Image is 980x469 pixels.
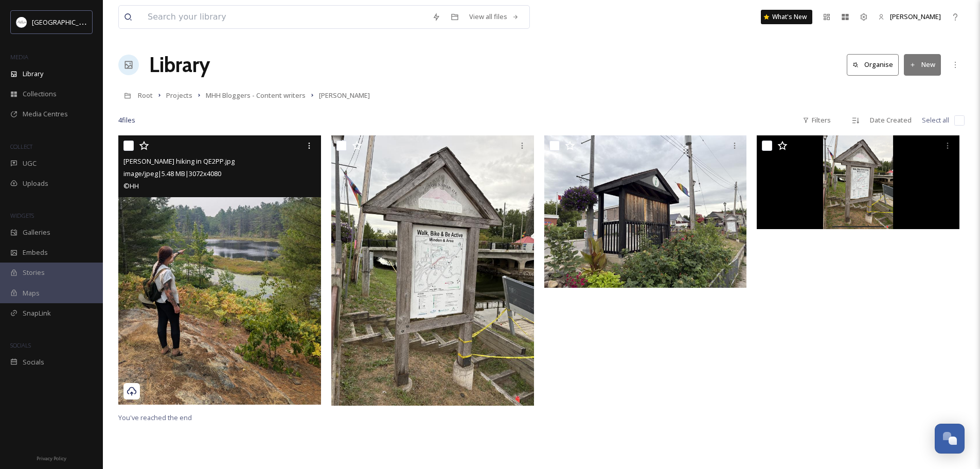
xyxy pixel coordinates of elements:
[118,413,192,422] span: You've reached the end
[149,49,210,80] a: Library
[23,228,50,237] span: Galleries
[206,91,306,100] span: MHH Bloggers - Content writers
[23,308,51,318] span: SnapLink
[123,169,221,178] span: image/jpeg | 5.48 MB | 3072 x 4080
[757,135,959,229] img: ext_1755622125.055216_ecasper@haliburtoncounty.ca-IMG_0008.png
[10,341,31,349] span: SOCIALS
[544,135,747,288] img: ext_1755622126.484084_ecasper@haliburtoncounty.ca-IMG_0007.jpeg
[873,7,946,27] a: [PERSON_NAME]
[23,179,48,188] span: Uploads
[37,455,66,462] span: Privacy Policy
[890,12,941,21] span: [PERSON_NAME]
[23,288,40,298] span: Maps
[23,248,48,257] span: Embeds
[166,89,192,101] a: Projects
[142,6,427,28] input: Search your library
[761,10,812,24] a: What's New
[123,157,235,166] span: [PERSON_NAME] hiking in QE2PP.jpg
[319,91,370,100] span: [PERSON_NAME]
[118,115,135,125] span: 4 file s
[847,54,904,75] a: Organise
[138,89,153,101] a: Root
[23,268,45,277] span: Stories
[206,89,306,101] a: MHH Bloggers - Content writers
[922,115,949,125] span: Select all
[16,17,27,27] img: Frame%2013.png
[464,7,524,27] a: View all files
[23,159,37,168] span: UGC
[23,69,43,79] span: Library
[319,89,370,101] a: [PERSON_NAME]
[123,181,139,190] span: © HH
[166,91,192,100] span: Projects
[138,91,153,100] span: Root
[847,54,899,75] button: Organise
[797,110,836,130] div: Filters
[865,110,917,130] div: Date Created
[10,53,28,61] span: MEDIA
[935,424,965,454] button: Open Chat
[904,54,941,75] button: New
[331,135,534,406] img: ext_1755622127.627038_ecasper@haliburtoncounty.ca-IMG_0005.jpeg
[32,17,97,27] span: [GEOGRAPHIC_DATA]
[37,451,66,464] a: Privacy Policy
[10,212,34,219] span: WIDGETS
[118,135,321,405] img: Alex hiking in QE2PP.jpg
[10,143,32,150] span: COLLECT
[23,357,44,367] span: Socials
[23,89,57,99] span: Collections
[23,109,68,119] span: Media Centres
